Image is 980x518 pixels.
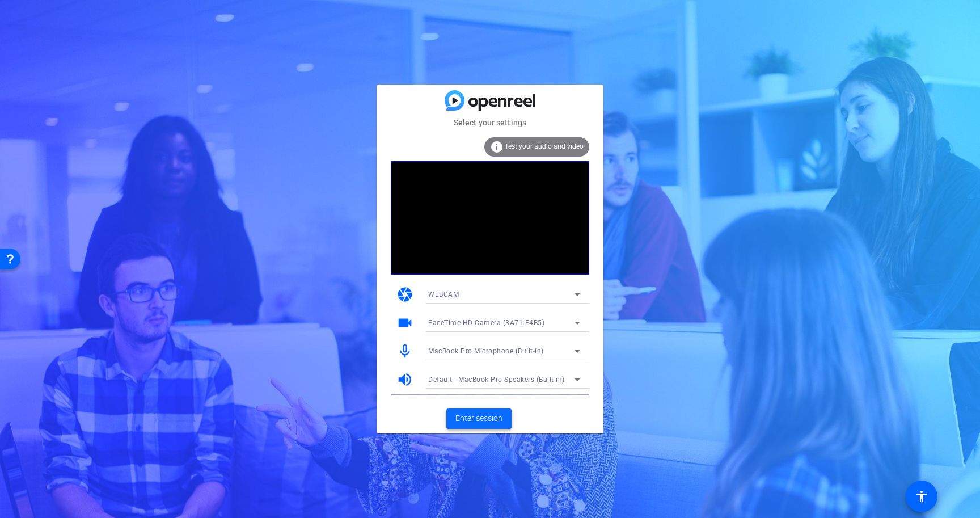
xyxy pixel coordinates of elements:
mat-icon: info [490,140,504,154]
mat-icon: accessibility [915,490,928,503]
mat-icon: mic_none [396,343,413,360]
span: WEBCAM [428,290,459,298]
img: blue-gradient.svg [445,90,535,110]
span: MacBook Pro Microphone (Built-in) [428,347,544,355]
mat-card-subtitle: Select your settings [377,116,603,129]
mat-icon: videocam [396,314,413,331]
span: Test your audio and video [505,142,584,150]
span: FaceTime HD Camera (3A71:F4B5) [428,319,544,327]
mat-icon: camera [396,286,413,303]
button: Enter session [446,408,512,429]
span: Default - MacBook Pro Speakers (Built-in) [428,376,565,384]
mat-icon: volume_up [396,371,413,388]
span: Enter session [455,412,502,424]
